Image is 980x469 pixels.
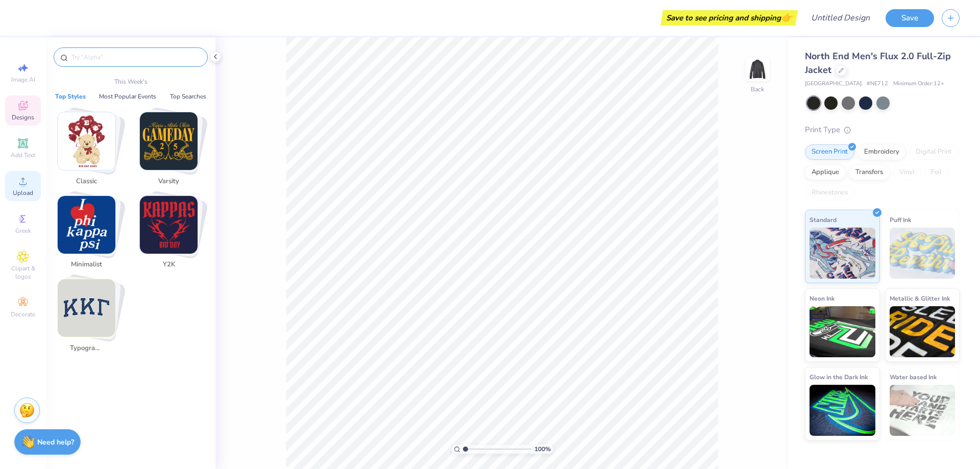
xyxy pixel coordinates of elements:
[58,112,115,170] img: Classic
[37,437,74,447] strong: Need help?
[11,151,35,159] span: Add Text
[805,165,846,180] div: Applique
[52,91,89,102] button: Top Styles
[857,144,906,160] div: Embroidery
[70,343,103,354] span: Typography
[909,144,959,160] div: Digital Print
[70,260,103,270] span: Minimalist
[890,306,955,357] img: Metallic & Glitter Ink
[810,385,875,436] img: Glow in the Dark Ink
[810,293,835,304] span: Neon Ink
[810,372,868,382] span: Glow in the Dark Ink
[890,293,950,304] span: Metallic & Glitter Ink
[11,310,35,318] span: Decorate
[781,11,792,23] span: 👉
[51,112,128,190] button: Stack Card Button Classic
[51,195,128,274] button: Stack Card Button Minimalist
[133,112,210,190] button: Stack Card Button Varsity
[886,9,934,27] button: Save
[893,165,921,180] div: Vinyl
[13,189,33,197] span: Upload
[893,80,944,88] span: Minimum Order: 12 +
[51,279,128,357] button: Stack Card Button Typography
[114,77,148,86] p: This Week's
[890,385,955,436] img: Water based Ink
[15,227,31,235] span: Greek
[890,228,955,279] img: Puff Ink
[924,165,948,180] div: Foil
[663,10,795,26] div: Save to see pricing and shipping
[803,8,878,28] input: Untitled Design
[11,76,35,84] span: Image AI
[12,113,34,121] span: Designs
[58,279,115,337] img: Typography
[133,195,210,274] button: Stack Card Button Y2K
[96,91,159,102] button: Most Popular Events
[805,124,960,136] div: Print Type
[152,177,185,187] span: Varsity
[849,165,890,180] div: Transfers
[810,306,875,357] img: Neon Ink
[5,264,41,281] span: Clipart & logos
[867,80,888,88] span: # NE712
[70,177,103,187] span: Classic
[747,59,768,80] img: Back
[805,144,854,160] div: Screen Print
[805,185,854,201] div: Rhinestones
[140,112,198,170] img: Varsity
[167,91,209,102] button: Top Searches
[70,52,201,62] input: Try "Alpha"
[810,214,837,225] span: Standard
[890,372,937,382] span: Water based Ink
[534,445,551,454] span: 100 %
[805,80,862,88] span: [GEOGRAPHIC_DATA]
[140,196,198,254] img: Y2K
[152,260,185,270] span: Y2K
[58,196,115,254] img: Minimalist
[805,50,951,76] span: North End Men's Flux 2.0 Full-Zip Jacket
[810,228,875,279] img: Standard
[751,85,764,94] div: Back
[890,214,911,225] span: Puff Ink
